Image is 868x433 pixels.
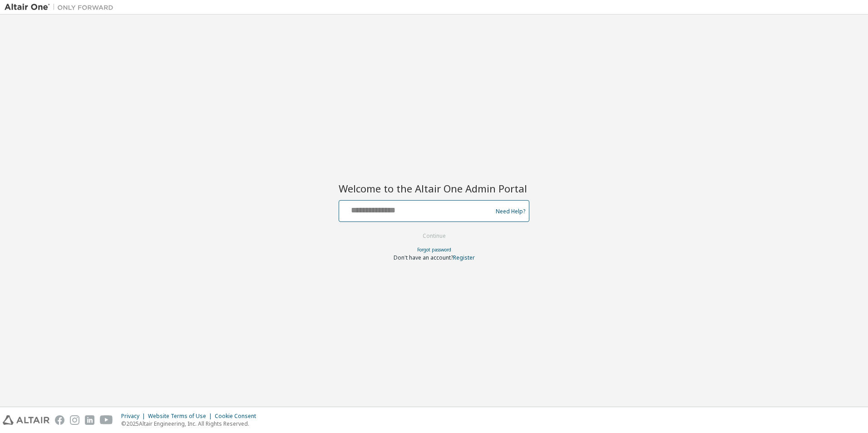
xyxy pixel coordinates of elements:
div: Privacy [121,413,148,420]
div: Cookie Consent [215,413,261,420]
img: youtube.svg [100,415,113,425]
a: Register [453,254,475,261]
img: facebook.svg [55,415,64,425]
p: © 2025 Altair Engineering, Inc. All Rights Reserved. [121,420,261,428]
a: Forgot password [417,246,451,253]
span: Don't have an account? [394,254,453,261]
img: instagram.svg [70,415,79,425]
h2: Welcome to the Altair One Admin Portal [339,182,529,195]
img: linkedin.svg [85,415,94,425]
img: altair_logo.svg [3,415,49,425]
a: Need Help? [496,211,525,212]
img: Altair One [5,3,118,12]
div: Website Terms of Use [148,413,215,420]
